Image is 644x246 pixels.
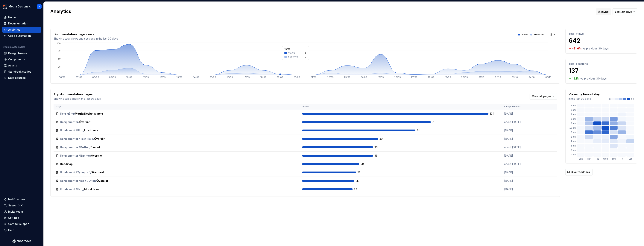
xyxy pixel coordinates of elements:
button: Search ⌘K [2,203,41,208]
a: Data sources [2,75,41,81]
span: / [96,179,97,183]
span: 25 [356,179,365,183]
a: Storybook stories [2,69,41,75]
span: / [89,145,90,149]
div: Contact support [8,222,29,226]
button: Invite [596,8,611,15]
span: / [74,112,75,116]
span: Last 30 days [615,10,632,14]
div: Metria Designsystem [9,5,33,8]
span: Kom igång [60,112,74,116]
p: [DATE] [504,129,532,132]
tspan: 26/09 [394,76,401,79]
span: Översikt [91,154,102,158]
a: Code automation [2,33,41,39]
div: Documentation [8,22,28,25]
p: Top documentation pages [54,92,101,96]
p: Sessions [534,33,544,36]
tspan: 04/10 [528,76,535,79]
p: about [DATE] [504,162,532,166]
p: in the last 30 days [569,97,600,101]
tspan: 20/09 [294,76,300,79]
p: 642 [569,37,634,44]
tspan: 50 [58,57,61,60]
text: 10 pm [569,153,576,156]
p: -31.6 % [572,47,582,50]
span: Fundament / Färg [60,129,83,132]
p: Total views [569,32,634,36]
tspan: 01/10 [479,76,484,79]
tspan: 23/09 [344,76,350,79]
a: Design tokens [2,50,41,56]
p: 16.1 % [572,77,580,80]
span: Komponenter / Icon Button [60,179,96,183]
span: Komponenter / Banner [60,154,90,158]
p: 137 [569,67,634,74]
span: Standard [91,171,104,174]
span: Mörkt tema [84,187,99,191]
a: Components [2,56,41,62]
p: 0 [609,98,611,101]
span: Fundament / Färg [60,187,83,191]
tspan: 06/09 [59,76,66,79]
span: 28 [361,162,370,166]
div: Notifications [8,197,25,201]
p: [DATE] [504,187,532,191]
span: Översikt [94,137,105,141]
text: 8 pm [571,149,576,152]
span: 36 [374,145,384,149]
tspan: 07/09 [76,76,82,79]
img: fcc7d103-c4a6-47df-856c-21dae8b51a16.png [3,4,7,9]
span: / [93,137,94,141]
tspan: 25 [58,65,61,68]
span: Ljust tema [84,129,98,132]
tspan: 12/09 [160,76,166,79]
div: Settings [8,216,19,220]
p: Showing total views and sessions in the last 30 days [54,37,118,41]
span: 36 [374,154,384,158]
div: Storybook stories [8,70,31,74]
span: 26 [357,171,367,174]
svg: Supernova Logo [12,239,31,243]
a: Assets [2,63,41,68]
span: Översikt [90,145,102,149]
span: / [90,171,91,174]
span: / [83,187,84,191]
p: Total sessions [569,62,634,66]
tspan: 28/09 [428,76,434,79]
p: about [DATE] [504,120,532,124]
text: 6 pm [571,144,576,147]
tspan: 11/09 [143,76,149,79]
span: Give feedback [571,170,590,174]
button: Metria DesignsystemJ [1,2,43,10]
tspan: 09/09 [109,76,116,79]
span: Invite [601,10,609,14]
text: 6 am [571,118,576,120]
tspan: 08/09 [92,76,99,79]
span: Roadmap [60,162,73,166]
div: Help [8,228,14,232]
a: Invite team [2,209,41,215]
p: [DATE] [504,137,532,141]
tspan: 30/09 [461,76,468,79]
div: Design tokens [8,51,27,55]
div: Invite team [8,210,23,214]
tspan: 22/09 [327,76,334,79]
span: Komponenter / Button [60,145,89,149]
div: Code automation [8,34,31,38]
tspan: 02/10 [495,76,501,79]
text: 10 am [569,127,576,129]
text: 2 pm [571,136,576,138]
text: Thu [612,158,616,160]
div: J [39,5,40,8]
text: 12 am [569,104,576,107]
a: Analytics [2,27,41,33]
tspan: 27/09 [411,76,417,79]
tspan: 75 [58,49,61,52]
p: [DATE] [504,112,532,116]
div: Analytics [8,28,20,32]
span: View all pages [532,94,552,98]
span: / [83,129,84,132]
p: [DATE] [504,171,532,174]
